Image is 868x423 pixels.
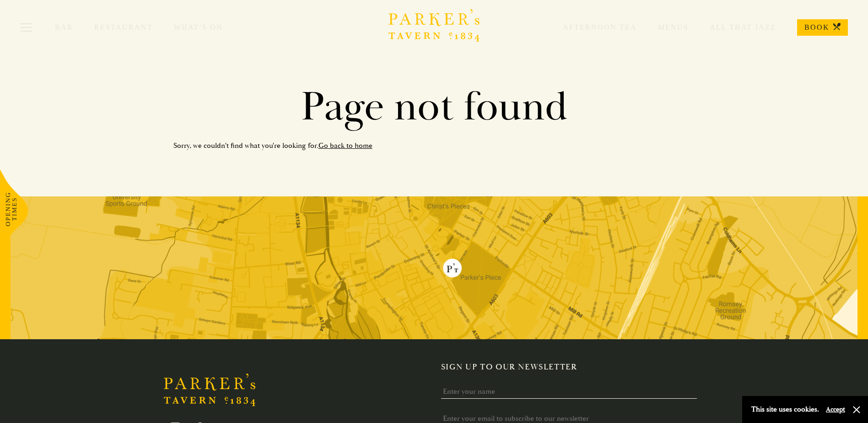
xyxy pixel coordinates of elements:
button: Accept [826,405,845,414]
img: map [11,196,857,339]
input: Enter your name [441,385,697,399]
p: This site uses cookies. [751,403,819,416]
p: Sorry, we couldn't find what you're looking for. [173,139,695,152]
button: Close and accept [852,405,861,414]
a: Go back to home [318,141,372,150]
h1: Page not found [173,82,695,132]
h2: Sign up to our newsletter [441,362,704,372]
